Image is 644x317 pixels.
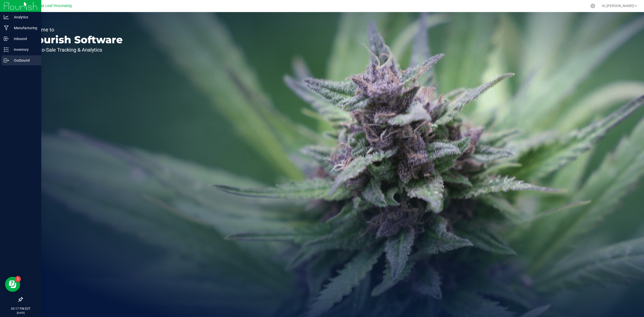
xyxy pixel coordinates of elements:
[2,311,39,315] p: [DATE]
[5,277,20,292] iframe: Resource center
[9,47,39,53] p: Inventory
[9,36,39,42] p: Inbound
[4,36,9,41] inline-svg: Inbound
[27,35,123,45] p: Flourish Software
[4,47,9,52] inline-svg: Inventory
[31,4,72,8] span: Purpose Leaf Processing
[4,58,9,63] inline-svg: Outbound
[9,25,39,31] p: Manufacturing
[27,47,123,52] p: Seed-to-Sale Tracking & Analytics
[4,15,9,20] inline-svg: Analytics
[4,25,9,30] inline-svg: Manufacturing
[27,27,123,32] p: Welcome to
[15,276,21,282] iframe: Resource center unread badge
[2,306,39,311] p: 05:17 PM EDT
[9,57,39,63] p: Outbound
[590,4,596,8] div: Manage settings
[9,14,39,20] p: Analytics
[602,4,634,8] span: Hi, [PERSON_NAME]!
